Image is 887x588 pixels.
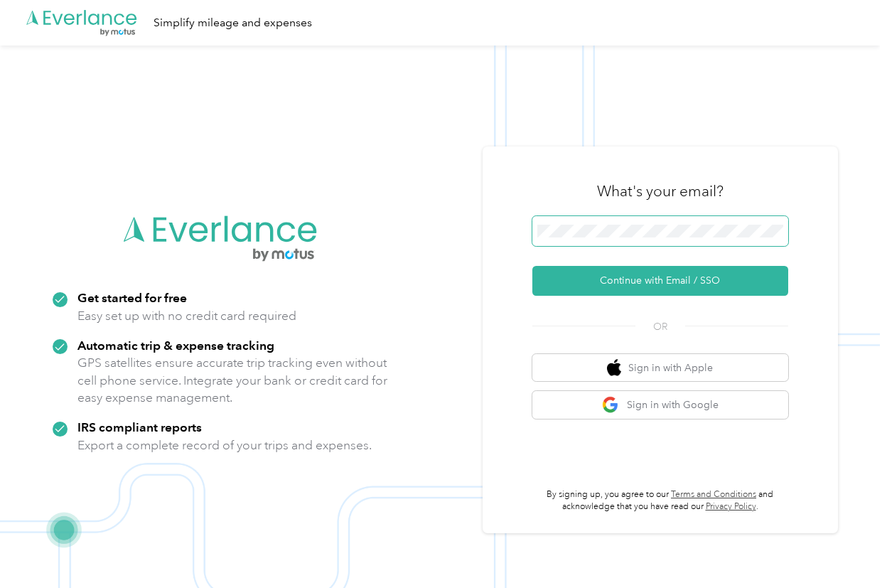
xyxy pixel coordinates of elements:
button: apple logoSign in with Apple [532,354,788,382]
strong: IRS compliant reports [77,419,202,434]
p: Easy set up with no credit card required [77,307,296,325]
span: OR [635,319,685,334]
p: GPS satellites ensure accurate trip tracking even without cell phone service. Integrate your bank... [77,354,388,407]
strong: Automatic trip & expense tracking [77,338,274,353]
button: google logoSign in with Google [532,391,788,419]
p: By signing up, you agree to our and acknowledge that you have read our . [532,488,788,513]
h3: What's your email? [597,181,724,201]
img: google logo [602,396,620,414]
img: apple logo [607,359,621,377]
div: Simplify mileage and expenses [154,14,312,32]
a: Terms and Conditions [671,489,756,500]
a: Privacy Policy [706,501,756,512]
p: Export a complete record of your trips and expenses. [77,437,372,454]
button: Continue with Email / SSO [532,266,788,296]
strong: Get started for free [77,290,187,305]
